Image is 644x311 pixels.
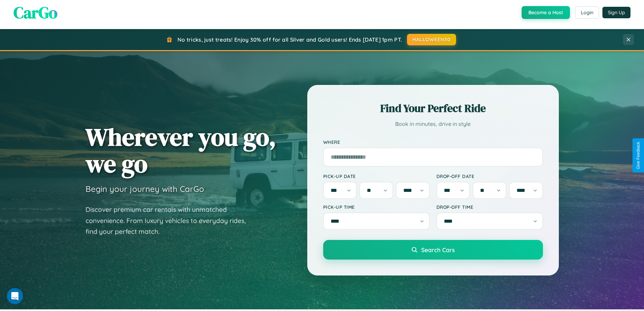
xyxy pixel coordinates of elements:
label: Pick-up Date [323,173,430,179]
label: Where [323,139,543,145]
p: Discover premium car rentals with unmatched convenience. From luxury vehicles to everyday rides, ... [86,204,255,237]
div: Give Feedback [636,142,641,169]
p: Book in minutes, drive in style [323,119,543,129]
button: Login [575,6,599,19]
span: No tricks, just treats! Enjoy 30% off for all Silver and Gold users! Ends [DATE] 1pm PT. [177,36,402,43]
h2: Find Your Perfect Ride [323,101,543,116]
button: Search Cars [323,240,543,260]
label: Drop-off Time [436,204,543,210]
label: Drop-off Date [436,173,543,179]
button: Sign Up [602,7,630,18]
iframe: Intercom live chat [7,288,23,304]
h1: Wherever you go, we go [86,124,276,177]
span: Search Cars [421,246,455,253]
button: HALLOWEEN30 [407,34,456,45]
button: Become a Host [522,6,570,19]
label: Pick-up Time [323,204,430,210]
span: CarGo [14,1,57,24]
h3: Begin your journey with CarGo [86,184,204,194]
